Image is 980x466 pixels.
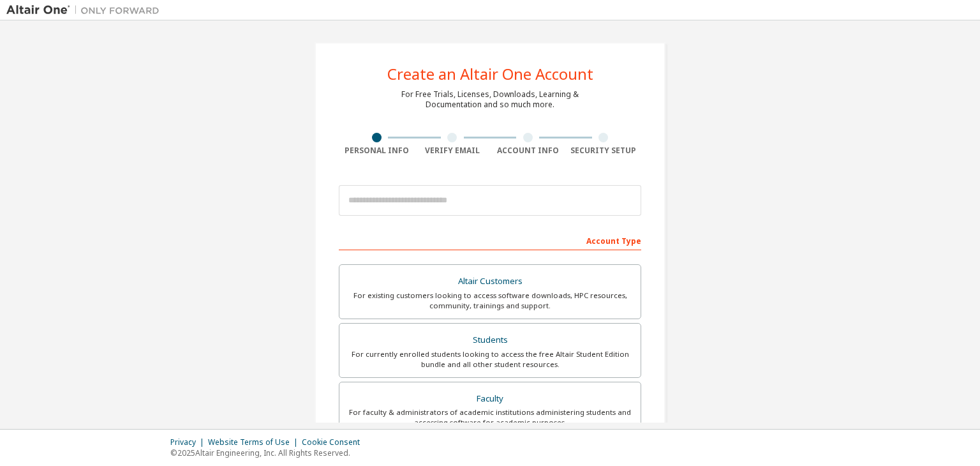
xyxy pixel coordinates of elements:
div: Personal Info [339,146,415,156]
div: Website Terms of Use [208,437,302,447]
div: Faculty [347,390,633,408]
div: Account Type [339,230,641,250]
div: For Free Trials, Licenses, Downloads, Learning & Documentation and so much more. [401,89,579,110]
div: For currently enrolled students looking to access the free Altair Student Edition bundle and all ... [347,349,633,370]
div: Verify Email [415,146,491,156]
div: For existing customers looking to access software downloads, HPC resources, community, trainings ... [347,290,633,311]
div: Account Info [490,146,566,156]
div: Create an Altair One Account [387,66,593,82]
img: Altair One [6,4,166,17]
div: Students [347,331,633,349]
div: Altair Customers [347,273,633,290]
div: Cookie Consent [302,437,367,447]
p: © 2025 Altair Engineering, Inc. All Rights Reserved. [170,447,367,458]
div: For faculty & administrators of academic institutions administering students and accessing softwa... [347,407,633,428]
div: Privacy [170,437,208,447]
div: Security Setup [566,146,642,156]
